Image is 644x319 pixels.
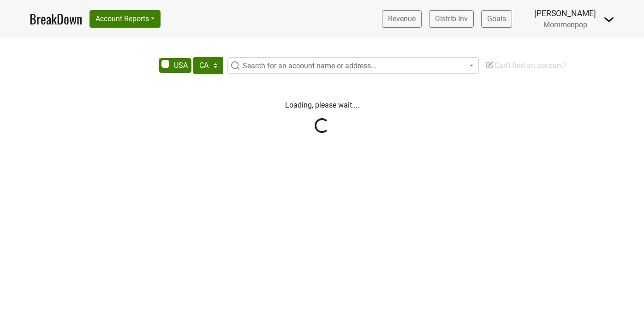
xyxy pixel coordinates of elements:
span: Mommenpop [543,20,587,29]
button: Account Reports [89,10,161,28]
img: Dropdown Menu [603,14,614,25]
span: Can't find an account? [485,61,567,70]
img: Edit [485,60,495,69]
a: Goals [481,10,512,28]
a: Revenue [382,10,422,28]
a: BreakDown [30,9,82,29]
span: Search for an account name or address... [243,61,376,70]
div: [PERSON_NAME] [534,7,596,19]
p: Loading, please wait.... [66,100,578,111]
a: Distrib Inv [429,10,474,28]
